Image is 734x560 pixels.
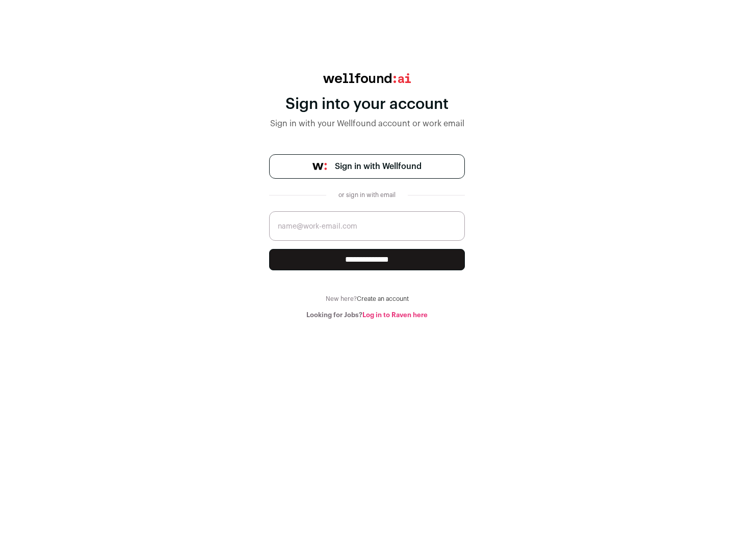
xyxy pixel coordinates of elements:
[269,154,465,179] a: Sign in with Wellfound
[312,163,327,170] img: wellfound-symbol-flush-black-fb3c872781a75f747ccb3a119075da62bfe97bd399995f84a933054e44a575c4.png
[334,191,400,199] div: or sign in with email
[323,73,411,83] img: wellfound:ai
[335,160,422,173] span: Sign in with Wellfound
[269,118,465,130] div: Sign in with your Wellfound account or work email
[269,311,465,319] div: Looking for Jobs?
[362,312,428,318] a: Log in to Raven here
[357,296,409,302] a: Create an account
[269,95,465,114] div: Sign into your account
[269,211,465,241] input: name@work-email.com
[269,295,465,303] div: New here?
